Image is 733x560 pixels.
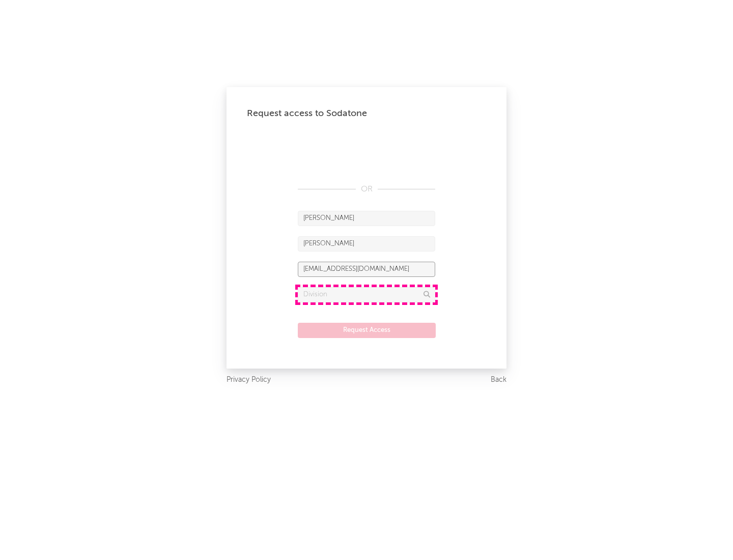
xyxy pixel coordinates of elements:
[491,374,506,386] a: Back
[298,262,435,277] input: Email
[298,287,435,302] input: Division
[247,107,486,120] div: Request access to Sodatone
[298,236,435,251] input: Last Name
[298,211,435,226] input: First Name
[298,323,436,338] button: Request Access
[298,183,435,195] div: OR
[227,374,271,386] a: Privacy Policy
